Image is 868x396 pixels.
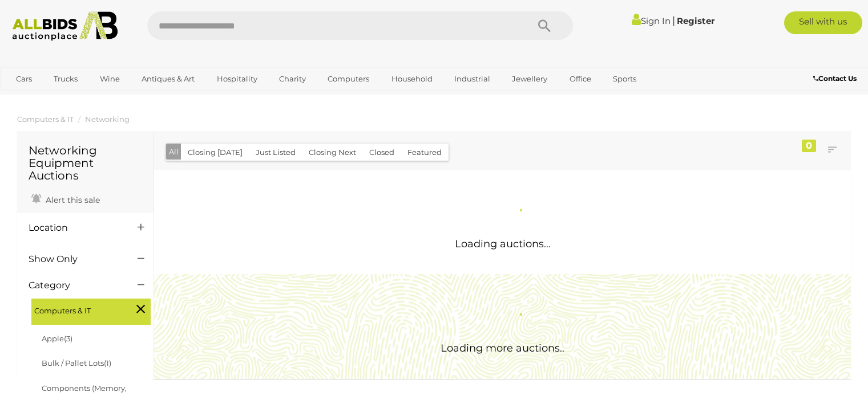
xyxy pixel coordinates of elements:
a: Office [562,70,599,88]
a: Contact Us [813,72,859,85]
button: Featured [401,144,449,161]
button: Just Listed [249,144,302,161]
span: Loading more auctions.. [441,342,564,354]
button: Closed [362,144,401,161]
a: Cars [9,70,39,88]
a: Industrial [447,70,498,88]
b: Contact Us [813,74,857,83]
a: Sell with us [784,11,862,34]
a: Antiques & Art [134,70,202,88]
a: Networking [85,115,130,124]
h1: Networking Equipment Auctions [29,144,142,182]
h4: Location [29,223,120,233]
a: Computers & IT [17,115,74,124]
a: Register [677,15,714,26]
a: Sign In [632,15,671,26]
button: All [166,144,181,160]
a: Household [384,70,440,88]
a: Bulk / Pallet Lots(1) [42,358,111,368]
button: Closing Next [302,144,363,161]
span: | [672,14,675,27]
div: 0 [802,140,816,152]
button: Closing [DATE] [181,144,249,161]
h4: Category [29,280,120,291]
h4: Show Only [29,254,120,264]
a: Charity [272,70,313,88]
a: Alert this sale [29,190,103,207]
a: Hospitality [209,70,265,88]
img: Allbids.com.au [6,11,124,41]
button: Search [516,11,573,40]
a: Computers [320,70,377,88]
a: Trucks [46,70,85,88]
a: Sports [605,70,644,88]
span: (1) [104,358,111,368]
span: (3) [64,334,72,343]
span: Alert this sale [43,195,100,205]
span: Loading auctions... [455,238,551,250]
a: Jewellery [504,70,555,88]
a: Apple(3) [42,334,72,343]
a: Wine [92,70,127,88]
a: [GEOGRAPHIC_DATA] [9,88,104,107]
span: Computers & IT [34,301,120,317]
